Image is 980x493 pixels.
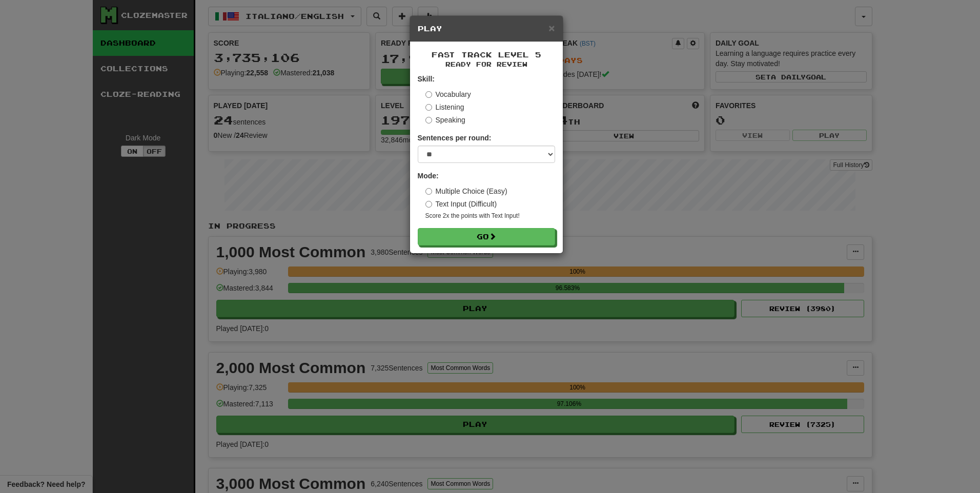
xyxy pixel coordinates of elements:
[418,24,555,34] h5: Play
[548,23,555,33] button: Close
[418,228,555,245] button: Go
[425,91,432,98] input: Vocabulary
[425,188,432,195] input: Multiple Choice (Easy)
[418,172,439,180] strong: Mode:
[548,22,555,34] span: ×
[418,133,492,143] label: Sentences per round:
[418,75,435,83] strong: Skill:
[425,117,432,124] input: Speaking
[418,60,555,69] small: Ready for Review
[432,50,541,59] span: Fast Track Level 5
[425,212,555,220] small: Score 2x the points with Text Input !
[425,89,471,99] label: Vocabulary
[425,186,507,196] label: Multiple Choice (Easy)
[425,115,465,125] label: Speaking
[425,102,464,112] label: Listening
[425,201,432,208] input: Text Input (Difficult)
[425,199,497,209] label: Text Input (Difficult)
[425,104,432,111] input: Listening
